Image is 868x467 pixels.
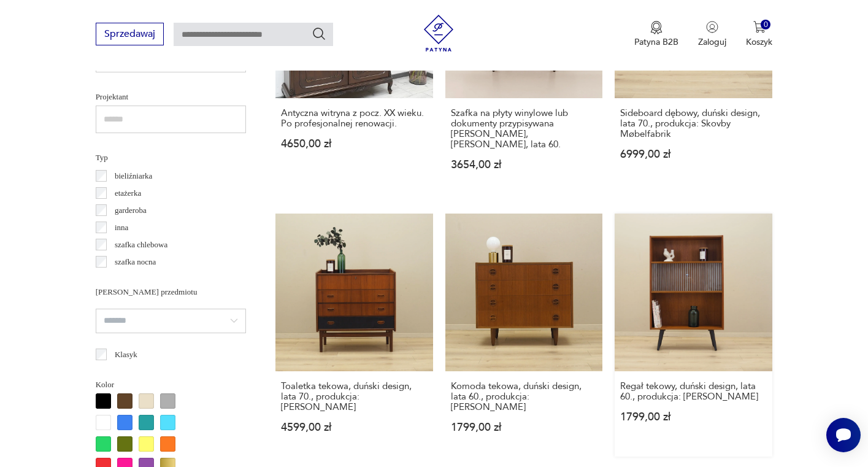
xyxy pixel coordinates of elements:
a: Sprzedawaj [96,31,164,39]
p: 1799,00 zł [620,412,767,422]
button: Sprzedawaj [96,23,164,45]
button: Zaloguj [698,21,726,48]
p: 3654,00 zł [451,160,597,170]
h3: Komoda tekowa, duński design, lata 60., produkcja: [PERSON_NAME] [451,381,597,412]
p: 6999,00 zł [620,149,767,160]
p: Typ [96,151,246,164]
h3: Toaletka tekowa, duński design, lata 70., produkcja: [PERSON_NAME] [281,381,428,412]
div: 0 [761,20,771,30]
h3: Sideboard dębowy, duński design, lata 70., produkcja: Skovby Møbelfabrik [620,108,767,139]
h3: Regał tekowy, duński design, lata 60., produkcja: [PERSON_NAME] [620,381,767,402]
p: Patyna B2B [634,36,678,48]
h3: Szafka na płyty winylowe lub dokumenty przypisywana [PERSON_NAME], [PERSON_NAME], lata 60. [451,108,597,150]
button: Patyna B2B [634,21,678,48]
p: Zaloguj [698,36,726,48]
p: inna [115,221,128,234]
h3: Antyczna witryna z pocz. XX wieku. Po profesjonalnej renowacji. [281,108,428,129]
p: bieliźniarka [115,169,152,183]
a: Ikona medaluPatyna B2B [634,21,678,48]
p: Kolor [96,378,246,392]
p: garderoba [115,204,147,217]
img: Ikona medalu [650,21,663,34]
img: Patyna - sklep z meblami i dekoracjami vintage [420,15,457,52]
iframe: Smartsupp widget button [826,418,861,452]
a: Regał tekowy, duński design, lata 60., produkcja: DaniaRegał tekowy, duński design, lata 60., pro... [615,214,772,457]
a: Komoda tekowa, duński design, lata 60., produkcja: DaniaKomoda tekowa, duński design, lata 60., p... [445,214,603,457]
a: Toaletka tekowa, duński design, lata 70., produkcja: DaniaToaletka tekowa, duński design, lata 70... [275,214,433,457]
p: 4650,00 zł [281,139,428,149]
p: 1799,00 zł [451,422,597,433]
img: Ikona koszyka [753,21,766,33]
p: szafka chlebowa [115,238,167,252]
p: szafka nocna [115,255,156,269]
p: etażerka [115,187,141,200]
p: Koszyk [746,36,772,48]
p: [PERSON_NAME] przedmiotu [96,285,246,299]
img: Ikonka użytkownika [706,21,718,33]
button: Szukaj [312,26,326,41]
p: Klasyk [115,348,137,361]
p: 4599,00 zł [281,422,428,433]
button: 0Koszyk [746,21,772,48]
p: Projektant [96,90,246,104]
